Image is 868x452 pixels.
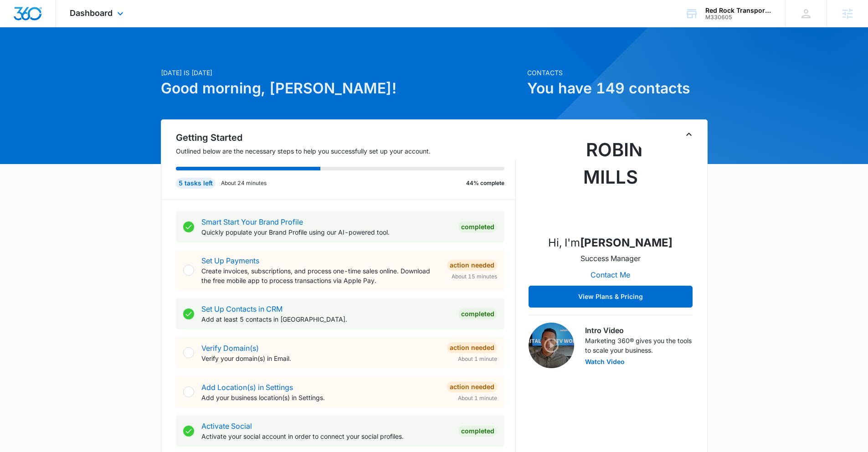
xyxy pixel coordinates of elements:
a: Set Up Contacts in CRM [201,304,282,313]
p: Create invoices, subscriptions, and process one-time sales online. Download the free mobile app t... [201,266,440,285]
p: Success Manager [580,253,641,264]
p: Quickly populate your Brand Profile using our AI-powered tool. [201,227,451,237]
button: Watch Video [585,359,625,365]
p: About 24 minutes [221,179,267,187]
a: Verify Domain(s) [201,344,259,353]
p: Contacts [527,68,708,77]
p: Outlined below are the necessary steps to help you successfully set up your account. [176,146,516,156]
div: Completed [458,426,497,437]
p: Activate your social account in order to connect your social profiles. [201,431,451,441]
p: Verify your domain(s) in Email. [201,354,440,363]
p: 44% complete [466,179,504,187]
a: Add Location(s) in Settings [201,383,293,392]
button: Toggle Collapse [683,129,694,140]
p: [DATE] is [DATE] [161,68,522,77]
img: Intro Video [529,323,574,368]
div: Action Needed [447,381,497,392]
a: Activate Social [201,421,252,431]
h1: You have 149 contacts [527,77,708,99]
div: account name [705,7,772,14]
strong: [PERSON_NAME] [580,236,673,249]
a: Set Up Payments [201,256,259,265]
button: View Plans & Pricing [529,286,693,308]
a: Smart Start Your Brand Profile [201,217,303,226]
p: Add your business location(s) in Settings. [201,393,440,402]
h3: Intro Video [585,325,693,336]
div: Action Needed [447,342,497,353]
span: About 1 minute [458,394,497,402]
span: About 1 minute [458,355,497,363]
div: Completed [458,308,497,319]
span: Dashboard [70,8,113,18]
h1: Good morning, [PERSON_NAME]! [161,77,522,99]
p: Hi, I'm [548,235,673,251]
p: Add at least 5 contacts in [GEOGRAPHIC_DATA]. [201,314,451,324]
button: Contact Me [581,264,639,286]
p: Marketing 360® gives you the tools to scale your business. [585,336,693,355]
div: Completed [458,221,497,232]
h2: Getting Started [176,131,516,144]
div: 5 tasks left [176,178,216,189]
div: Action Needed [447,260,497,271]
img: Robin Mills [565,136,656,227]
div: account id [705,14,772,21]
span: About 15 minutes [452,272,497,281]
